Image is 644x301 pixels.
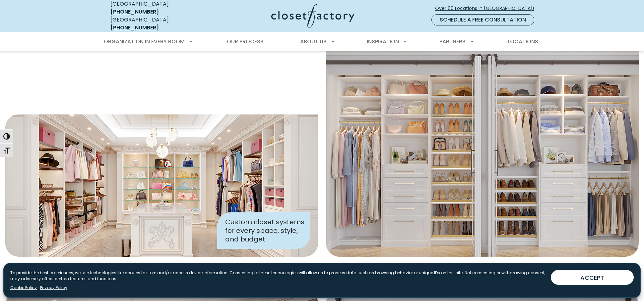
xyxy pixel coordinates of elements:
span: Our Process [227,38,264,45]
p: To provide the best experiences, we use technologies like cookies to store and/or access device i... [10,270,546,282]
img: Closet Factory designed closet [5,114,318,257]
div: [GEOGRAPHIC_DATA] [110,16,207,32]
img: Closet Factory Logo [271,4,354,28]
span: Locations [508,38,538,45]
div: Custom closet systems for every space, style, and budget [217,212,310,249]
a: [PHONE_NUMBER] [110,24,159,31]
span: Inspiration [367,38,399,45]
nav: Primary Menu [99,32,545,51]
a: Privacy Policy [40,285,67,291]
a: [PHONE_NUMBER] [110,8,159,16]
span: Partners [439,38,466,45]
span: Over 60 Locations in [GEOGRAPHIC_DATA]! [435,5,539,12]
span: Organization in Every Room [104,38,185,45]
button: ACCEPT [551,270,634,285]
a: Cookie Policy [10,285,37,291]
span: About Us [300,38,327,45]
a: Schedule a Free Consultation [431,14,534,25]
a: Over 60 Locations in [GEOGRAPHIC_DATA]! [435,3,540,14]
